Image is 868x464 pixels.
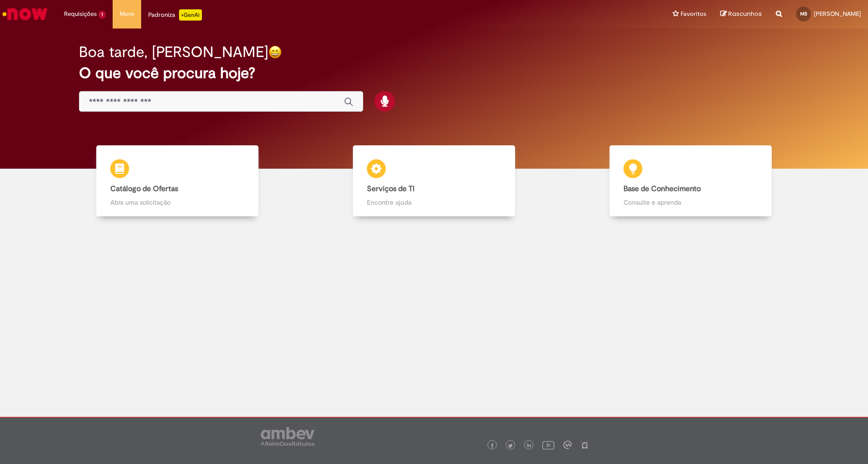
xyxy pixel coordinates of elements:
a: Serviços de TI Encontre ajuda [306,145,562,217]
p: +GenAi [179,9,202,21]
span: Favoritos [681,9,706,19]
img: logo_footer_youtube.png [542,439,554,451]
span: [PERSON_NAME] [814,10,861,18]
span: More [120,9,134,19]
h2: O que você procura hoje? [79,65,789,81]
img: logo_footer_ambev_rotulo_gray.png [261,427,315,446]
span: 1 [99,11,106,19]
b: Serviços de TI [367,184,415,193]
b: Catálogo de Ofertas [110,184,178,193]
img: logo_footer_workplace.png [563,441,572,449]
img: logo_footer_linkedin.png [527,443,531,449]
a: Base de Conhecimento Consulte e aprenda [562,145,819,217]
a: Catálogo de Ofertas Abra uma solicitação [49,145,306,217]
a: Rascunhos [720,10,762,19]
p: Consulte e aprenda [624,198,758,207]
img: ServiceNow [1,5,49,23]
p: Abra uma solicitação [110,198,245,207]
span: MB [800,11,807,17]
p: Encontre ajuda [367,198,502,207]
h2: Boa tarde, [PERSON_NAME] [79,44,268,60]
img: happy-face.png [268,45,282,59]
b: Base de Conhecimento [624,184,701,193]
span: Requisições [64,9,97,19]
img: logo_footer_twitter.png [508,443,513,448]
img: logo_footer_naosei.png [581,441,589,449]
div: Padroniza [148,9,202,21]
img: logo_footer_facebook.png [490,443,495,448]
span: Rascunhos [728,9,762,18]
